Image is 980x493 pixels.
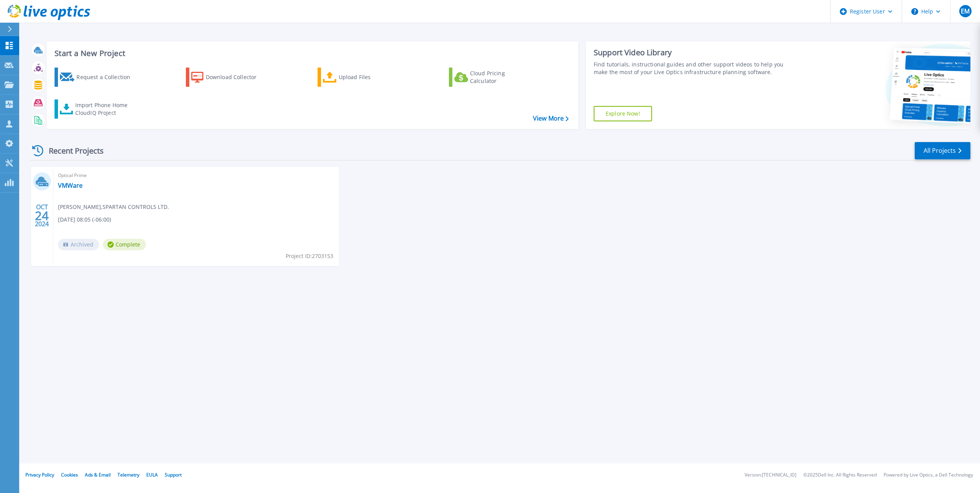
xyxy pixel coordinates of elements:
[915,142,970,159] a: All Projects
[449,68,535,87] a: Cloud Pricing Calculator
[58,182,83,189] a: VMWare
[58,203,169,211] span: [PERSON_NAME] , SPARTAN CONTROLS LTD.
[206,69,267,85] div: Download Collector
[103,239,146,250] span: Complete
[470,69,531,85] div: Cloud Pricing Calculator
[75,101,135,117] div: Import Phone Home CloudIQ Project
[594,106,652,121] a: Explore Now!
[186,68,271,87] a: Download Collector
[961,8,970,14] span: EM
[55,49,568,58] h3: Start a New Project
[884,473,973,478] li: Powered by Live Optics, a Dell Technology
[594,48,792,58] div: Support Video Library
[35,202,49,230] div: OCT 2024
[118,471,139,478] a: Telemetry
[165,471,182,478] a: Support
[30,141,114,160] div: Recent Projects
[745,473,796,478] li: Version: [TECHNICAL_ID]
[594,61,792,76] div: Find tutorials, instructional guides and other support videos to help you make the most of your L...
[339,69,400,85] div: Upload Files
[61,471,78,478] a: Cookies
[803,473,877,478] li: © 2025 Dell Inc. All Rights Reserved
[533,115,569,122] a: View More
[85,471,111,478] a: Ads & Email
[55,68,140,87] a: Request a Collection
[58,215,111,224] span: [DATE] 08:05 (-06:00)
[58,171,334,180] span: Optical Prime
[146,471,158,478] a: EULA
[25,471,54,478] a: Privacy Policy
[35,212,49,219] span: 24
[286,252,333,260] span: Project ID: 2703153
[318,68,403,87] a: Upload Files
[76,69,138,85] div: Request a Collection
[58,239,99,250] span: Archived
